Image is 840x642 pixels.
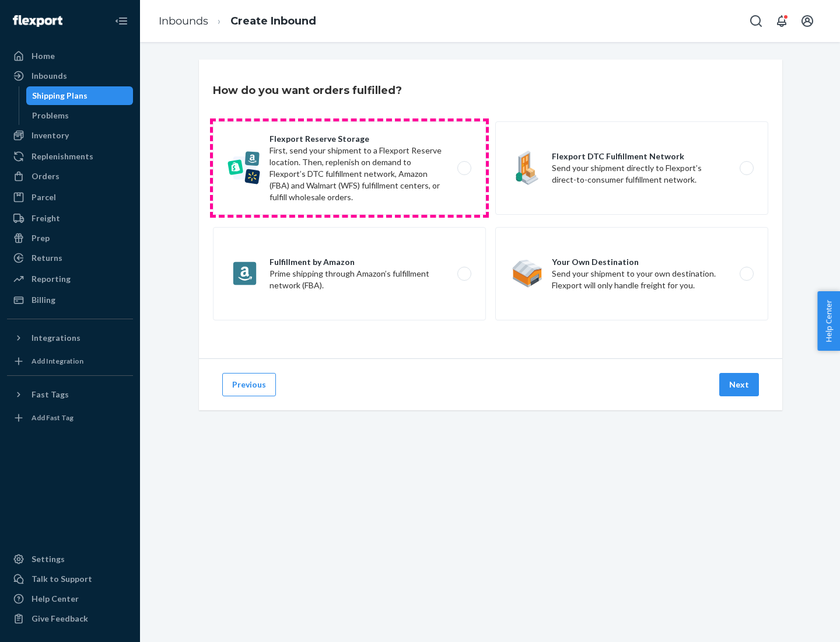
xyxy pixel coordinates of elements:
div: Parcel [32,191,56,203]
a: Parcel [7,188,133,207]
div: Problems [32,110,69,121]
a: Create Inbound [230,15,316,27]
button: Fast Tags [7,385,133,404]
button: Give Feedback [7,609,133,628]
a: Talk to Support [7,570,133,588]
a: Reporting [7,270,133,288]
div: Reporting [32,273,71,285]
button: Open notifications [770,9,793,33]
div: Billing [32,294,55,306]
a: Inbounds [159,15,208,27]
a: Inventory [7,126,133,145]
a: Settings [7,550,133,568]
div: Add Integration [32,356,83,366]
a: Billing [7,291,133,309]
button: Help Center [817,291,840,351]
div: Shipping Plans [32,90,87,102]
ol: breadcrumbs [149,4,325,39]
div: Home [32,50,55,62]
div: Settings [32,553,65,565]
h3: How do you want orders fulfilled? [213,83,402,98]
a: Add Integration [7,352,133,371]
button: Open account menu [796,9,819,33]
div: Inbounds [32,70,67,82]
a: Replenishments [7,147,133,166]
a: Orders [7,167,133,186]
button: Integrations [7,329,133,347]
a: Inbounds [7,67,133,85]
a: Shipping Plans [26,86,134,105]
button: Close Navigation [110,9,133,33]
div: Orders [32,170,60,182]
div: Give Feedback [32,613,88,624]
a: Problems [26,106,134,125]
div: Freight [32,212,60,224]
a: Help Center [7,589,133,608]
button: Open Search Box [744,9,768,33]
div: Replenishments [32,151,93,162]
a: Add Fast Tag [7,409,133,427]
button: Next [719,373,759,396]
a: Prep [7,229,133,247]
button: Previous [222,373,276,396]
img: Flexport logo [13,15,62,27]
div: Help Center [32,593,79,605]
div: Inventory [32,130,69,141]
div: Talk to Support [32,573,92,585]
div: Returns [32,252,62,264]
div: Add Fast Tag [32,413,73,423]
div: Prep [32,232,50,244]
a: Home [7,47,133,65]
div: Fast Tags [32,389,69,400]
div: Integrations [32,332,80,344]
a: Returns [7,249,133,267]
a: Freight [7,209,133,228]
